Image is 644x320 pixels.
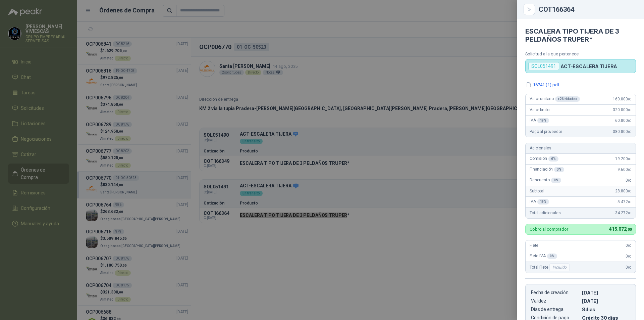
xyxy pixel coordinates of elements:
[525,81,560,88] button: 16741 (1).pdf
[560,63,617,69] p: ACT-ESCALERA TIJERA
[626,243,632,248] span: 0
[531,298,579,304] p: Validez
[609,226,632,232] span: 415.072
[628,211,632,215] span: ,00
[526,143,636,154] div: Adicionales
[537,118,549,123] div: 19 %
[613,97,632,101] span: 160.000
[626,178,632,183] span: 0
[531,307,579,312] p: Días de entrega
[582,290,630,295] p: [DATE]
[530,227,568,231] p: Cobro al comprador
[554,167,564,172] div: 3 %
[618,199,632,204] span: 5.472
[628,168,632,172] span: ,00
[628,255,632,258] span: ,00
[551,178,561,183] div: 0 %
[539,6,636,13] div: COT166364
[628,157,632,161] span: ,00
[613,107,632,112] span: 320.000
[526,208,636,218] div: Total adicionales
[615,211,632,215] span: 34.272
[555,96,580,102] div: x 2 Unidades
[547,254,557,259] div: 0 %
[549,263,570,271] div: Incluido
[628,119,632,123] span: ,00
[530,107,549,112] span: Valor bruto
[525,27,636,43] h4: ESCALERA TIPO TIJERA DE 3 PELDAÑOS TRUPER*
[530,178,561,183] span: Descuento
[628,130,632,134] span: ,00
[531,290,579,295] p: Fecha de creación
[530,243,538,248] span: Flete
[615,156,632,161] span: 19.200
[628,108,632,112] span: ,00
[628,266,632,269] span: ,00
[628,97,632,101] span: ,00
[628,200,632,204] span: ,00
[628,244,632,247] span: ,00
[626,254,632,259] span: 0
[628,189,632,193] span: ,00
[626,265,632,270] span: 0
[618,167,632,172] span: 9.600
[530,167,564,172] span: Financiación
[548,156,558,162] div: 6 %
[615,189,632,193] span: 28.800
[530,118,549,123] span: IVA
[530,254,557,259] span: Flete IVA
[530,156,558,162] span: Comisión
[525,5,533,13] button: Close
[615,118,632,123] span: 60.800
[528,62,559,70] div: SOL051491
[530,96,580,102] span: Valor unitario
[582,307,630,312] p: 8 dias
[530,129,562,134] span: Pago al proveedor
[530,189,544,193] span: Subtotal
[530,199,549,204] span: IVA
[537,199,549,204] div: 19 %
[628,179,632,182] span: ,00
[582,298,630,304] p: [DATE]
[626,227,632,232] span: ,00
[525,51,636,56] p: Solicitud a la que pertenece
[613,129,632,134] span: 380.800
[530,263,571,271] span: Total Flete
